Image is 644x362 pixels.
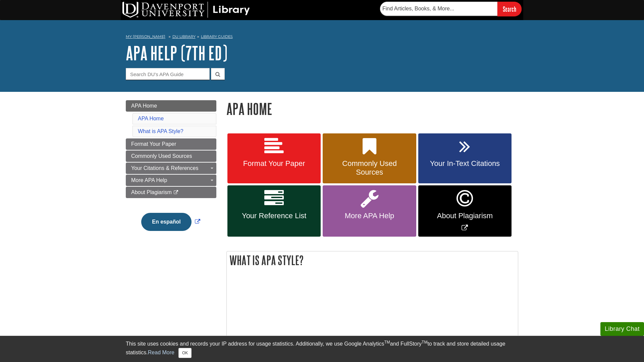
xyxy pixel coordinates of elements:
[138,128,183,134] a: What is APA Style?
[172,34,196,39] a: DU Library
[497,2,522,16] input: Search
[418,133,512,184] a: Your In-Text Citations
[126,340,518,358] div: This site uses cookies and records your IP address for usage statistics. Additionally, we use Goo...
[232,159,316,168] span: Format Your Paper
[232,212,316,220] span: Your Reference List
[131,103,157,109] span: APA Home
[227,185,321,237] a: Your Reference List
[380,2,522,16] form: Searches DU Library's articles, books, and more
[126,163,216,174] a: Your Citations & References
[126,100,216,112] a: APA Home
[131,189,172,195] span: About Plagiarism
[126,32,518,43] nav: breadcrumb
[131,141,176,147] span: Format Your Paper
[422,340,427,345] sup: TM
[384,340,390,345] sup: TM
[126,100,216,242] div: Guide Page Menu
[600,322,644,336] button: Library Chat
[148,350,174,355] a: Read More
[423,159,506,168] span: Your In-Text Citations
[201,34,233,39] a: Library Guides
[126,138,216,150] a: Format Your Paper
[227,133,321,184] a: Format Your Paper
[323,185,416,237] a: More APA Help
[328,159,411,177] span: Commonly Used Sources
[178,348,192,358] button: Close
[126,150,216,162] a: Commonly Used Sources
[140,219,202,225] a: Link opens in new window
[122,2,250,18] img: DU Library
[226,100,518,117] h1: APA Home
[423,212,506,220] span: About Plagiarism
[138,116,164,121] a: APA Home
[126,175,216,186] a: More APA Help
[131,165,198,171] span: Your Citations & References
[131,153,192,159] span: Commonly Used Sources
[173,190,179,195] i: This link opens in a new window
[131,177,167,183] span: More APA Help
[141,213,191,231] button: En español
[227,251,518,269] h2: What is APA Style?
[328,212,411,220] span: More APA Help
[126,43,227,63] a: APA Help (7th Ed)
[126,68,210,80] input: Search DU's APA Guide
[126,34,165,40] a: My [PERSON_NAME]
[126,187,216,198] a: About Plagiarism
[323,133,416,184] a: Commonly Used Sources
[418,185,512,237] a: Link opens in new window
[380,2,497,16] input: Find Articles, Books, & More...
